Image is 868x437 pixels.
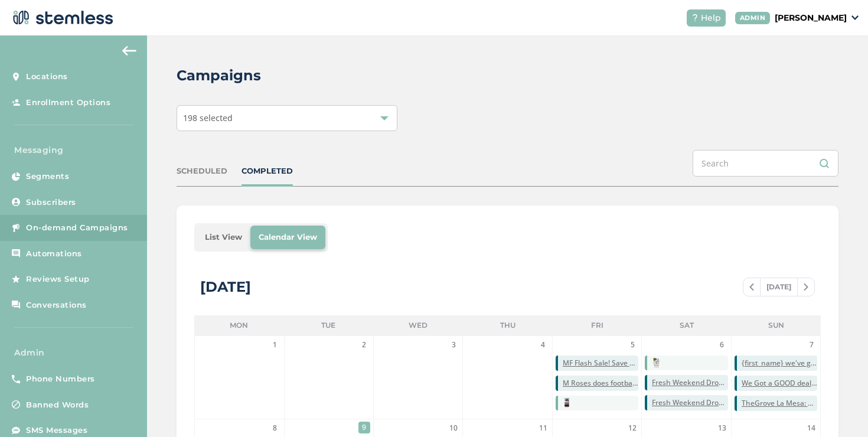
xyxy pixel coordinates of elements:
span: 11 [537,422,549,434]
span: Reviews Setup [26,273,90,285]
span: 12 [626,422,638,434]
div: SCHEDULED [177,165,227,177]
span: 6 [716,339,728,351]
input: Search [693,150,838,177]
img: icon-arrow-back-accent-c549486e.svg [122,46,136,56]
span: 7 [805,339,817,351]
img: logo-dark-0685b13c.svg [9,6,113,30]
span: 9 [358,422,370,433]
li: Fri [552,315,642,335]
span: Banned Words [26,399,89,411]
iframe: Chat Widget [809,380,868,437]
span: 14 [805,422,817,434]
div: [DATE] [200,276,251,298]
span: Enrollment Options [26,97,110,109]
li: Sun [731,315,821,335]
li: Sat [642,315,732,335]
span: 8 [269,422,281,434]
img: 0PRcdfF9NgNJIvHRdAFIEo168gTjqcFYMsmhSSP.jpg [563,398,571,408]
span: Conversations [26,299,87,311]
span: Fresh Weekend Drops you dont want to miss at Nexlef and Live Source! Tap link for more info Reply... [652,377,727,388]
li: Calendar View [250,226,325,249]
img: icon-chevron-left-b8c47ebb.svg [749,283,754,291]
span: Help [701,12,721,24]
span: [DATE] [760,278,798,296]
p: [PERSON_NAME] [775,12,847,24]
h2: Campaigns [177,65,261,86]
div: ADMIN [735,12,771,24]
li: Tue [284,315,374,335]
span: 13 [716,422,728,434]
span: M Roses does football! When your team wins this weekend get a free roll w/ purchase! Tap link for... [563,378,638,389]
span: 10 [448,422,459,434]
span: TheGrove La Mesa: You have a new notification waiting for you, {first_name}! Reply END to cancel [742,398,817,409]
img: icon-help-white-03924b79.svg [691,14,699,21]
span: Automations [26,248,82,260]
span: SMS Messages [26,425,87,436]
li: Wed [373,315,463,335]
span: 3 [448,339,459,351]
span: 4 [537,339,549,351]
span: Segments [26,171,69,182]
img: YGoIDJ4Tn4U6NHhAeUXqA98jS7ya2WPnCVJqAL.jpg [652,358,660,368]
span: 2 [358,339,370,351]
span: {first_name} we've got the best VIP deals at you favorite store💰📈 Click the link now, deals won't... [742,358,817,368]
li: List View [197,226,250,249]
span: MF Flash Sale! Save 30% [DATE] only. Use code: [DATE]30. Ends [DATE] 10am EST. Shop now! Reply EN... [563,358,638,368]
span: Fresh Weekend Drops you dont want to miss at Nexlef and Live Source! Tap link for more info Reply... [652,397,727,408]
span: Phone Numbers [26,373,95,385]
span: 198 selected [183,112,233,123]
span: Subscribers [26,197,76,208]
li: Thu [463,315,553,335]
li: Mon [194,315,284,335]
img: glitter-stars-b7820f95.gif [99,268,122,291]
img: icon-chevron-right-bae969c5.svg [804,283,808,291]
span: 5 [626,339,638,351]
img: icon_down-arrow-small-66adaf34.svg [851,15,859,20]
span: On-demand Campaigns [26,222,128,234]
span: 1 [269,339,281,351]
span: Locations [26,71,68,83]
div: COMPLETED [242,165,293,177]
span: We Got a GOOD deal for you at GOOD ([STREET_ADDRESS][PERSON_NAME])! Reply END to cancel [742,378,817,389]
